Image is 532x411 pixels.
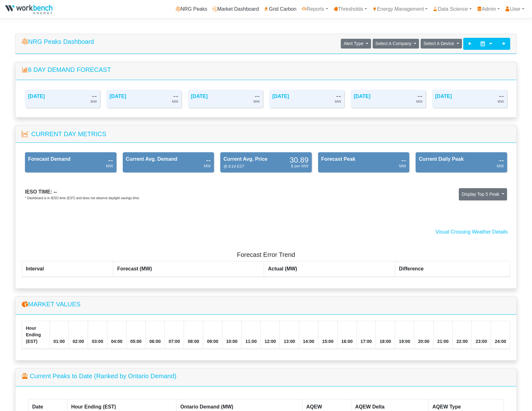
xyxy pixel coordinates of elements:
th: 09:00 [203,321,222,349]
div: Current Daily Peak [419,155,464,163]
th: 23:00 [472,321,491,349]
div: MW [335,99,341,105]
div: Forecast Demand [28,155,70,163]
div: -- [255,93,260,99]
div: * Dashboard is in IESO time (EST) and does not observe daylight savings time. [25,196,140,201]
div: -- [401,157,406,163]
a: [DATE] [191,94,208,99]
th: 05:00 [126,321,145,349]
span: Alert Type [344,41,364,46]
a: Thresholds [331,3,369,15]
div: MW [253,99,260,105]
div: MW [172,99,178,105]
a: Visual Crossing Weather Details [435,229,508,234]
div: -- [108,157,113,163]
span: Select A Device [423,41,454,46]
a: User [502,3,527,15]
th: Actual (MW) [264,261,395,277]
span: IESO time: [25,189,52,194]
th: 01:00 [50,321,69,349]
span: Current Peaks to Date (Ranked by Ontario Demand) [30,373,177,379]
button: Display Top 5 Peak [459,188,507,201]
div: -- [173,93,178,99]
th: 14:00 [299,321,318,349]
th: 18:00 [376,321,395,349]
div: 30.89 [290,157,309,163]
a: Admin [474,3,502,15]
a: Energy Management [369,3,430,15]
th: 22:00 [452,321,472,349]
div: MW [498,99,504,105]
a: [DATE] [272,94,289,99]
th: 13:00 [280,321,299,349]
div: MW [497,163,504,169]
h5: 6 Day Demand Forecast [22,66,510,73]
th: Forecast (MW) [113,261,264,277]
th: 15:00 [318,321,337,349]
span: -- [54,189,57,194]
a: [DATE] [28,94,45,99]
th: 08:00 [184,321,203,349]
div: -- [499,157,504,163]
div: MW [416,99,423,105]
b: Hour Ending (EST) [26,326,41,344]
th: Interval [22,261,113,277]
a: Market Dashboard [210,3,262,15]
a: Grid Carbon [261,3,299,15]
a: Data Science [430,3,474,15]
div: Forecast Peak [321,155,356,163]
div: MW [399,163,406,169]
a: [DATE] [109,94,126,99]
h5: Forecast Error Trend [22,251,510,258]
button: Alert Type [341,39,371,49]
div: Current Avg. Price [223,155,267,163]
th: 06:00 [145,321,165,349]
div: MW [106,163,113,169]
th: 10:00 [222,321,241,349]
th: 07:00 [165,321,184,349]
th: 04:00 [107,321,126,349]
div: @ 8:14 EST [223,164,244,169]
div: -- [92,93,97,99]
th: 12:00 [261,321,280,349]
div: -- [499,93,504,99]
span: Select A Company [375,41,411,46]
th: 20:00 [414,321,433,349]
span: Display Top 5 Peak [462,192,499,197]
th: 19:00 [395,321,414,349]
th: 21:00 [433,321,452,349]
h5: NRG Peaks Dashboard [22,38,94,45]
th: 02:00 [69,321,88,349]
img: NRGPeaks.png [5,5,52,14]
div: -- [336,93,341,99]
div: -- [206,157,211,163]
a: NRG Peaks [173,3,210,15]
a: [DATE] [354,94,370,99]
th: 11:00 [241,321,261,349]
button: Select A Company [373,39,419,49]
th: 24:00 [491,321,510,349]
th: 17:00 [357,321,376,349]
a: [DATE] [435,94,452,99]
div: Current Avg. Demand [126,155,177,163]
div: $ per MW [291,163,308,169]
th: Difference [395,261,510,277]
div: MW [91,99,97,105]
div: MW [204,163,211,169]
div: -- [417,93,423,99]
a: Reports [299,3,331,15]
th: 16:00 [337,321,357,349]
button: Select A Device [421,39,462,49]
div: Current Day Metrics [31,129,106,139]
h5: Market Values [22,300,510,308]
th: 03:00 [88,321,107,349]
